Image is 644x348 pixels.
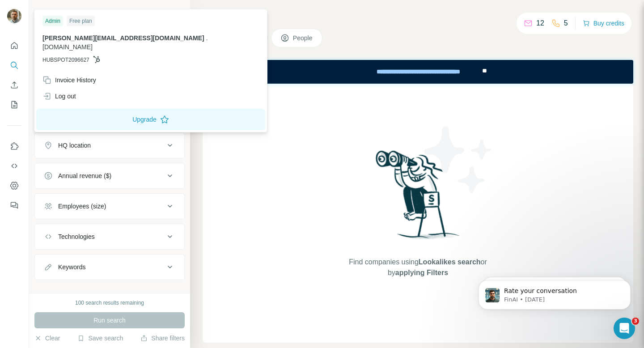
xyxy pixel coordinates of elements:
button: Share filters [140,334,185,343]
button: Save search [77,334,123,343]
div: Free plan [67,16,95,26]
button: Keywords [35,256,184,278]
p: 12 [536,18,544,29]
span: applying Filters [395,269,448,276]
button: Search [7,57,21,73]
div: Invoice History [42,76,96,85]
button: Annual revenue ($) [35,165,184,187]
div: New search [34,8,63,16]
button: Enrich CSV [7,77,21,93]
div: Technologies [58,232,95,241]
div: HQ location [58,141,91,150]
iframe: Intercom live chat [614,318,635,339]
button: Hide [156,5,190,19]
span: Find companies using or by [346,257,489,278]
div: Keywords [58,263,85,272]
button: Clear [34,334,60,343]
img: Surfe Illustration - Stars [418,119,499,200]
div: Annual revenue ($) [58,171,111,180]
iframe: Banner [203,60,633,84]
img: Avatar [7,9,21,23]
span: . [206,34,208,42]
div: Log out [42,92,76,101]
div: 100 search results remaining [75,299,144,307]
span: [PERSON_NAME][EMAIL_ADDRESS][DOMAIN_NAME] [42,34,204,42]
button: My lists [7,97,21,113]
div: Employees (size) [58,202,106,211]
button: Use Surfe on LinkedIn [7,138,21,154]
p: 5 [564,18,568,29]
div: Admin [42,16,63,26]
span: Lookalikes search [419,258,481,266]
button: Quick start [7,38,21,54]
button: Use Surfe API [7,158,21,174]
button: HQ location [35,135,184,156]
button: Buy credits [583,17,624,30]
button: Employees (size) [35,195,184,217]
button: Feedback [7,197,21,213]
span: People [293,34,314,42]
button: Dashboard [7,178,21,194]
button: Upgrade [36,109,265,130]
span: HUBSPOT2096627 [42,56,89,64]
h4: Search [203,11,633,23]
span: 3 [632,318,639,325]
span: [DOMAIN_NAME] [42,43,93,51]
iframe: Intercom notifications message [465,261,644,324]
button: Technologies [35,226,184,247]
img: Surfe Illustration - Woman searching with binoculars [372,148,465,248]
